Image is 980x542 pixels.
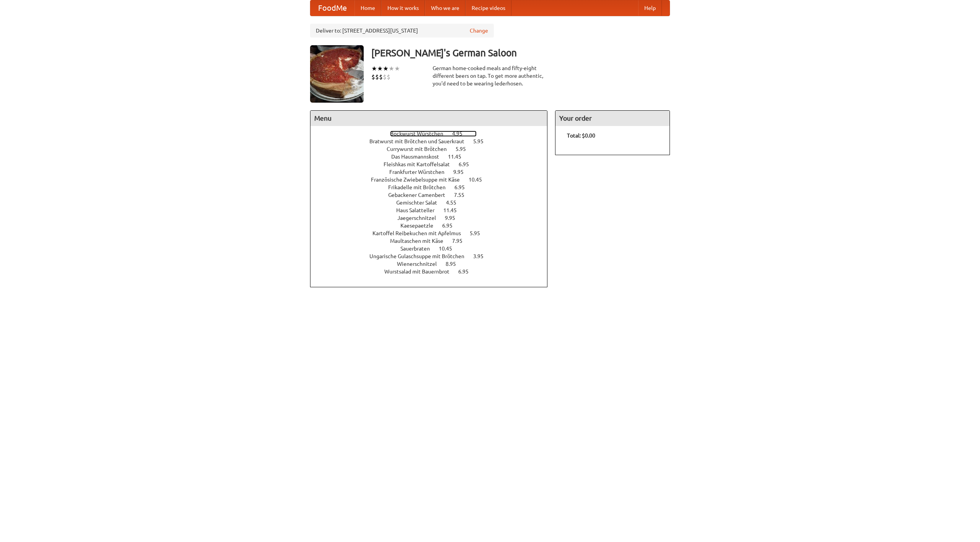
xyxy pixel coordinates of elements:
[372,230,494,236] a: Kartoffel Reibekuchen mit Apfelmus 5.95
[387,146,454,152] span: Currywurst mit Brötchen
[446,200,464,206] span: 4.55
[638,0,662,16] a: Help
[371,177,467,183] span: Französische Zwiebelsuppe mit Käse
[388,192,453,198] span: Gebackener Camenbert
[390,238,477,244] a: Maultaschen mit Käse 7.95
[390,131,477,137] a: Bockwurst Würstchen 4.95
[369,253,472,259] span: Ungarische Gulaschsuppe mit Brötchen
[400,246,438,252] span: Sauerbraten
[310,111,547,126] h4: Menu
[470,230,488,236] span: 5.95
[391,154,447,160] span: Das Hausmannskost
[390,238,451,244] span: Maultaschen mit Käse
[400,223,467,229] a: Kaesepaetzle 6.95
[396,200,470,206] a: Gemischter Salat 4.55
[377,64,383,73] li: ★
[458,269,476,275] span: 6.95
[389,169,478,175] a: Frankfurter Würstchen 9.95
[442,223,460,229] span: 6.95
[388,184,479,190] a: Frikadelle mit Brötchen 6.95
[371,64,377,73] li: ★
[369,138,472,144] span: Bratwurst mit Brötchen und Sauerkraut
[400,246,466,252] a: Sauerbraten 10.45
[425,0,465,16] a: Who we are
[445,215,463,221] span: 9.95
[470,27,488,34] a: Change
[454,184,472,190] span: 6.95
[384,161,457,167] span: Fleishkas mit Kartoffelsalat
[456,146,474,152] span: 5.95
[465,0,511,16] a: Recipe videos
[371,45,670,61] h3: [PERSON_NAME]'s German Saloon
[394,64,400,73] li: ★
[473,253,491,259] span: 3.95
[387,73,390,81] li: $
[567,133,595,139] b: Total: $0.00
[369,253,498,259] a: Ungarische Gulaschsuppe mit Brötchen 3.95
[384,269,457,275] span: Wurstsalad mit Bauernbrot
[384,269,483,275] a: Wurstsalad mit Bauernbrot 6.95
[397,215,469,221] a: Jaegerschnitzel 9.95
[454,192,472,198] span: 7.55
[452,131,470,137] span: 4.95
[448,154,469,160] span: 11.45
[452,238,470,244] span: 7.95
[400,223,441,229] span: Kaesepaetzle
[369,138,498,144] a: Bratwurst mit Brötchen und Sauerkraut 5.95
[375,73,379,81] li: $
[396,207,471,213] a: Haus Salatteller 11.45
[310,0,354,16] a: FoodMe
[371,73,375,81] li: $
[443,207,464,213] span: 11.45
[433,64,547,87] div: German home-cooked meals and fifty-eight different beers on tap. To get more authentic, you'd nee...
[396,200,445,206] span: Gemischter Salat
[397,261,444,267] span: Wienerschnitzel
[473,138,491,144] span: 5.95
[389,64,394,73] li: ★
[388,184,453,190] span: Frikadelle mit Brötchen
[381,0,425,16] a: How it works
[397,215,444,221] span: Jaegerschnitzel
[379,73,383,81] li: $
[391,154,475,160] a: Das Hausmannskost 11.45
[384,161,483,167] a: Fleishkas mit Kartoffelsalat 6.95
[371,177,496,183] a: Französische Zwiebelsuppe mit Käse 10.45
[446,261,464,267] span: 8.95
[383,64,389,73] li: ★
[555,111,670,126] h4: Your order
[354,0,381,16] a: Home
[388,192,479,198] a: Gebackener Camenbert 7.55
[397,261,470,267] a: Wienerschnitzel 8.95
[387,146,480,152] a: Currywurst mit Brötchen 5.95
[439,246,460,252] span: 10.45
[310,24,494,38] div: Deliver to: [STREET_ADDRESS][US_STATE]
[459,161,477,167] span: 6.95
[372,230,469,236] span: Kartoffel Reibekuchen mit Apfelmus
[396,207,442,213] span: Haus Salatteller
[310,45,364,103] img: angular.jpg
[389,169,452,175] span: Frankfurter Würstchen
[469,177,490,183] span: 10.45
[453,169,471,175] span: 9.95
[390,131,451,137] span: Bockwurst Würstchen
[383,73,387,81] li: $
